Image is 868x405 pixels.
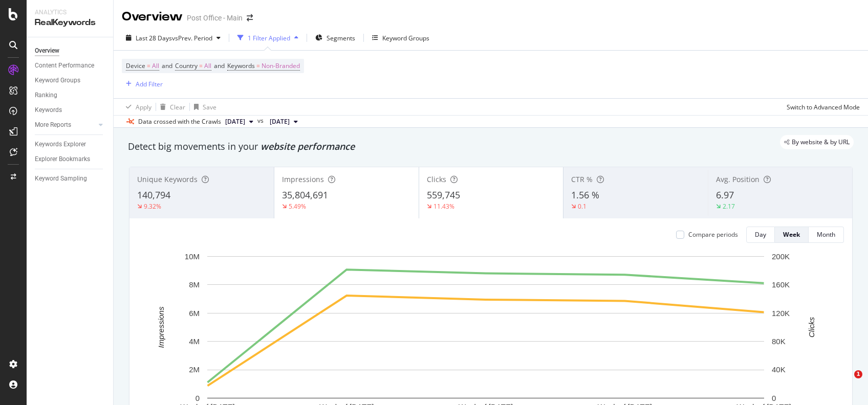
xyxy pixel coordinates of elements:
div: Add Filter [136,80,163,88]
button: Day [746,227,775,243]
div: Ranking [35,90,57,101]
div: Save [203,103,216,111]
a: More Reports [35,120,96,130]
div: Keyword Groups [35,75,80,86]
div: Post Office - Main [187,13,243,23]
text: Impressions [157,306,165,348]
span: and [162,61,172,70]
div: More Reports [35,120,71,130]
span: vs [257,116,266,125]
text: Clicks [807,317,816,337]
div: Compare periods [688,230,738,239]
text: 0 [772,394,776,402]
div: Overview [122,8,183,26]
a: Keywords Explorer [35,139,106,150]
button: 1 Filter Applied [233,30,302,46]
div: 2.17 [723,202,735,211]
button: [DATE] [266,116,302,128]
text: 10M [185,252,200,261]
text: 4M [189,337,200,346]
span: All [152,59,159,73]
div: 5.49% [289,202,306,211]
div: Week [783,230,800,239]
span: Segments [327,34,355,42]
div: 1 Filter Applied [248,34,290,42]
a: Keyword Groups [35,75,106,86]
a: Overview [35,46,106,56]
span: 2025 Sep. 22nd [225,117,245,126]
span: 6.97 [716,189,734,201]
span: = [256,61,260,70]
div: Content Performance [35,60,94,71]
div: RealKeywords [35,17,105,29]
div: arrow-right-arrow-left [247,14,253,21]
span: = [147,61,150,70]
button: Segments [311,30,359,46]
a: Keywords [35,105,106,116]
div: Clear [170,103,185,111]
div: Day [755,230,766,239]
span: Keywords [227,61,255,70]
span: and [214,61,225,70]
text: 0 [196,394,200,402]
span: Impressions [282,174,324,184]
div: Keyword Groups [382,34,429,42]
a: Explorer Bookmarks [35,154,106,165]
div: Month [817,230,835,239]
iframe: Intercom live chat [833,370,858,395]
text: 40K [772,365,786,374]
div: Keyword Sampling [35,173,87,184]
span: 140,794 [137,189,170,201]
span: 1 [854,370,862,378]
div: legacy label [780,135,854,149]
button: Keyword Groups [368,30,433,46]
span: By website & by URL [792,139,850,145]
text: 8M [189,280,200,289]
div: 11.43% [433,202,454,211]
text: 6M [189,309,200,318]
button: Save [190,99,216,115]
span: 35,804,691 [282,189,328,201]
button: Clear [156,99,185,115]
span: Last 28 Days [136,34,172,42]
div: 9.32% [144,202,161,211]
div: Overview [35,46,59,56]
a: Ranking [35,90,106,101]
text: 120K [772,309,790,318]
div: Keywords [35,105,62,116]
div: Apply [136,103,151,111]
button: Apply [122,99,151,115]
span: Unique Keywords [137,174,198,184]
text: 160K [772,280,790,289]
text: 200K [772,252,790,261]
span: 2025 Aug. 25th [270,117,290,126]
button: [DATE] [221,116,257,128]
span: Country [175,61,198,70]
span: vs Prev. Period [172,34,212,42]
div: Data crossed with the Crawls [138,117,221,126]
button: Week [775,227,809,243]
text: 2M [189,365,200,374]
span: Clicks [427,174,446,184]
div: Switch to Advanced Mode [787,103,860,111]
button: Month [809,227,844,243]
span: All [204,59,211,73]
span: Non-Branded [262,59,300,73]
span: = [199,61,203,70]
text: 80K [772,337,786,346]
span: Avg. Position [716,174,759,184]
span: 1.56 % [571,189,599,201]
a: Keyword Sampling [35,173,106,184]
button: Last 28 DaysvsPrev. Period [122,30,225,46]
span: CTR % [571,174,593,184]
button: Add Filter [122,78,163,90]
div: Analytics [35,8,105,17]
div: Keywords Explorer [35,139,86,150]
span: 559,745 [427,189,460,201]
a: Content Performance [35,60,106,71]
div: 0.1 [578,202,587,211]
span: Device [126,61,145,70]
div: Explorer Bookmarks [35,154,90,165]
button: Switch to Advanced Mode [783,99,860,115]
